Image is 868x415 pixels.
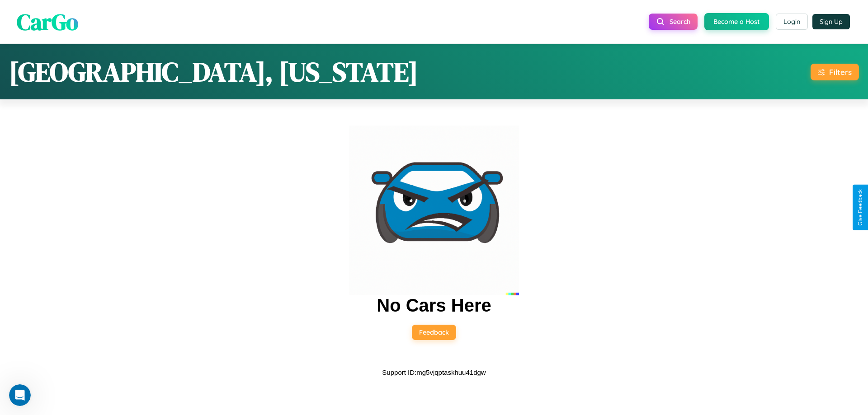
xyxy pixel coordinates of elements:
button: Search [649,14,698,30]
button: Login [776,14,808,30]
iframe: Intercom live chat [9,384,31,406]
span: CarGo [17,6,78,37]
h1: [GEOGRAPHIC_DATA], [US_STATE] [9,53,418,90]
p: Support ID: mg5vjqptaskhuu41dgw [382,366,486,378]
div: Filters [829,67,852,77]
button: Feedback [412,325,456,340]
img: car [349,126,519,295]
h2: No Cars Here [377,295,491,316]
button: Become a Host [704,13,769,30]
button: Sign Up [812,14,850,29]
div: Give Feedback [857,189,863,226]
button: Filters [811,64,859,80]
span: Search [670,18,690,26]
